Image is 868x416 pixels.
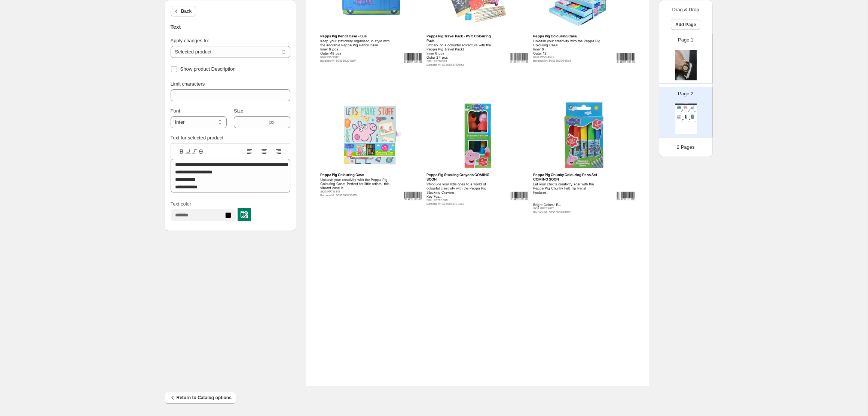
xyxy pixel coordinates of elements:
[676,111,680,112] div: Barcode №: 5056563718871
[533,211,603,214] div: Barcode №: 5056563703877
[180,66,236,72] span: Show product Description
[678,90,693,98] p: Page 2
[677,144,695,151] p: 2 Pages
[427,60,496,63] div: SKU: PP717003
[682,110,687,111] div: Embark on a colourful adventure with the Peppa Pig Travel Pack! Inner 6 pcs Outer 24 pcs
[659,33,713,84] div: Page 1cover page
[676,114,682,119] img: primaryImage
[676,110,680,111] div: Keep your stationery organised in style with the adorable Peppa Pig Pencil Case Inner 6 pcs Outer...
[181,8,192,14] span: Back
[241,211,248,218] img: colorPickerImg
[404,191,422,200] img: barcode
[171,38,209,43] span: Apply changes to:
[689,110,694,111] div: Unleash your creativity with the Peppa Pig Colouring Case! Inner 6 Outer 12
[533,182,603,207] div: Let your child's creativity soar with the Peppa Pig Chunky Felt Tip Pens! Features: Bright Colors...
[427,199,496,202] div: SKU: PP703860
[688,111,689,112] img: barcode
[689,114,696,119] img: primaryImage
[533,59,603,63] div: Barcode №: 5056563704539
[682,111,687,112] div: Barcode №: 5056563717003
[659,87,713,138] div: Page 2Watch CatalogprimaryImagebarcodePeppa Pig Pencil Case - BusKeep your stationery organised i...
[165,392,236,404] button: Return to Catalog options
[269,119,275,125] span: px
[427,173,496,181] div: Peppa Pig Stacking Crayons COMING SOON
[533,39,603,55] div: Unleash your creativity with the Peppa Pig Colouring Case! Inner 6 Outer 12
[171,24,181,30] span: Text
[320,173,390,177] div: Peppa Pig Colouring Case
[171,6,196,16] button: Back
[675,104,697,105] div: Watch Catalog
[427,203,496,206] div: Barcode №: 5056563703860
[533,207,603,210] div: SKU: PP703877
[689,111,694,112] div: Barcode №: 5056563704539
[682,114,689,119] img: primaryImage
[320,99,422,171] img: primaryImage
[320,190,390,194] div: SKU: PP716815
[171,201,192,207] span: Text color
[689,120,694,121] div: Let your child's creativity soar with the Peppa Pig Chunky Felt Tip Pens! Features: Bright Colors...
[676,120,680,121] div: Barcode №: 5056563716815
[510,191,528,200] img: barcode
[427,182,496,198] div: Introduce your little ones to a world of colourful creativity with the Peppa Pig Stacking Crayons...
[678,36,693,44] p: Page 1
[676,105,682,110] img: primaryImage
[533,173,603,181] div: Peppa Pig Chunky Colouring Pens Set COMING SOON
[171,108,180,114] span: Font
[688,121,689,121] img: barcode
[169,394,232,401] span: Return to Catalog options
[671,19,700,30] button: Add Page
[320,56,390,59] div: SKU: PP718871
[533,99,635,171] img: primaryImage
[320,39,390,55] div: Keep your stationery organised in style with the adorable Peppa Pig Pencil Case Inner 6 pcs Outer...
[320,178,390,190] div: Unleash your creativity with the Peppa Pig Colouring Case! Perfect for little artists, this vibra...
[427,43,496,59] div: Embark on a colourful adventure with the Peppa Pig Travel Pack! Inner 6 pcs Outer 24 pcs
[427,34,496,43] div: Peppa Pig Travel Pack - PVC Colouring Pack
[234,108,243,114] span: Size
[694,121,696,121] img: barcode
[694,111,696,112] img: barcode
[617,53,635,63] img: barcode
[533,34,603,38] div: Peppa Pig Colouring Case
[682,105,689,110] img: primaryImage
[681,121,682,121] img: barcode
[427,99,528,171] img: primaryImage
[510,53,528,63] img: barcode
[682,120,687,121] div: Introduce your little ones to a world of colourful creativity with the Peppa Pig Stacking Crayons...
[427,64,496,67] div: Barcode №: 5056563717003
[320,194,390,197] div: Barcode №: 5056563716815
[171,135,224,141] label: Text for selected product
[171,81,205,87] span: Limit characters
[672,6,699,13] p: Drag & Drop
[617,191,635,200] img: barcode
[675,22,696,28] span: Add Page
[320,59,390,63] div: Barcode №: 5056563718871
[320,34,390,38] div: Peppa Pig Pencil Case - Bus
[681,111,682,112] img: barcode
[689,105,696,110] img: primaryImage
[675,50,697,80] img: cover page
[404,53,422,63] img: barcode
[533,56,603,59] div: SKU: PP704539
